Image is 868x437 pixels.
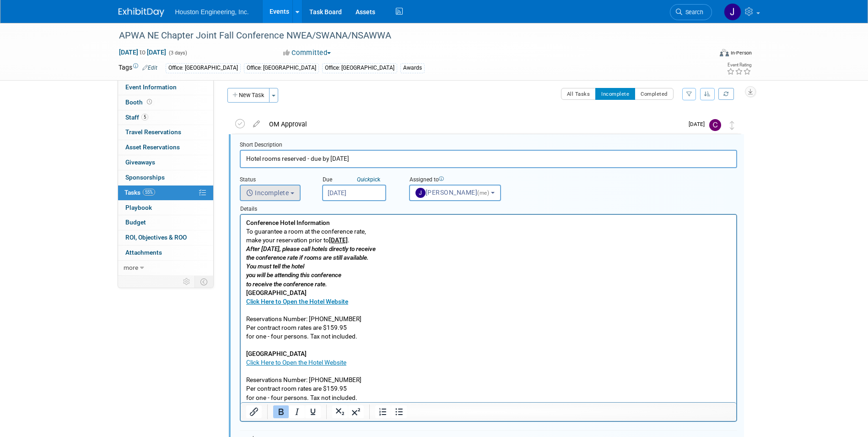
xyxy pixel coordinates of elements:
button: Completed [635,88,674,100]
button: Numbered list [375,405,391,418]
span: Sponsorships [125,174,165,181]
span: 5 [141,114,148,120]
a: Budget [118,215,213,230]
div: OM Approval [264,116,683,132]
button: Bold [273,405,289,418]
button: Bullet list [391,405,407,418]
div: Due [322,176,395,185]
span: (3 days) [168,50,187,56]
a: Asset Reservations [118,140,213,155]
button: Committed [280,48,334,58]
span: Staff [125,114,148,121]
div: APWA NE Chapter Joint Fall Conference NWEA/SWANA/NSAWWA [116,27,698,44]
iframe: Rich Text Area [241,215,736,402]
td: Tags [119,63,157,73]
td: Personalize Event Tab Strip [179,276,195,288]
button: Insert/edit link [246,405,262,418]
a: Staff5 [118,110,213,125]
span: [DATE] [DATE] [119,48,167,56]
span: Event Information [125,83,177,91]
a: Booth [118,95,213,110]
div: Office: [GEOGRAPHIC_DATA] [244,63,319,73]
div: Event Format [658,48,752,61]
a: ROI, Objectives & ROO [118,230,213,245]
button: Underline [305,405,321,418]
button: Superscript [348,405,364,418]
i: Move task [730,121,734,130]
span: [DATE] [689,121,709,127]
span: [PERSON_NAME] [415,189,491,196]
a: Tasks55% [118,186,213,200]
a: Attachments [118,246,213,260]
span: Asset Reservations [125,143,180,151]
span: 55% [143,189,155,196]
div: Office: [GEOGRAPHIC_DATA] [322,63,397,73]
a: Playbook [118,201,213,215]
button: Incomplete [240,185,301,201]
span: Attachments [125,249,162,256]
div: Event Rating [727,63,751,67]
img: Chris Furman [709,119,721,131]
div: Status [240,176,308,185]
span: more [124,264,138,271]
span: Search [682,9,703,16]
div: Office: [GEOGRAPHIC_DATA] [166,63,241,73]
div: Assigned to [409,176,523,185]
a: Event Information [118,80,213,95]
img: ExhibitDay [119,8,164,17]
button: New Task [227,88,270,103]
a: edit [248,120,264,128]
img: Jessica Lambrecht [724,3,741,21]
i: Quick [357,176,370,183]
button: Incomplete [595,88,635,100]
a: Quickpick [355,176,382,183]
span: Booth [125,98,154,106]
span: Tasks [124,189,155,196]
img: Format-Inperson.png [720,49,729,56]
span: Houston Engineering, Inc. [175,8,249,16]
a: Giveaways [118,155,213,170]
input: Due Date [322,185,386,201]
a: Travel Reservations [118,125,213,140]
a: Edit [142,65,157,71]
span: (me) [477,190,489,196]
span: Travel Reservations [125,128,181,136]
div: Short Description [240,141,737,150]
span: Booth not reserved yet [145,98,154,105]
input: Name of task or a short description [240,150,737,168]
button: [PERSON_NAME](me) [409,185,501,201]
a: more [118,261,213,275]
div: In-Person [730,49,752,56]
td: Toggle Event Tabs [194,276,213,288]
a: Sponsorships [118,170,213,185]
span: to [138,49,147,56]
button: All Tasks [561,88,596,100]
span: ROI, Objectives & ROO [125,234,187,241]
div: Details [240,201,737,214]
span: Incomplete [246,189,289,197]
button: Subscript [332,405,348,418]
a: Refresh [718,88,734,100]
a: Search [670,4,712,20]
button: Italic [289,405,305,418]
div: Awards [400,63,425,73]
span: Budget [125,218,146,226]
span: Playbook [125,204,152,211]
span: Giveaways [125,158,155,166]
